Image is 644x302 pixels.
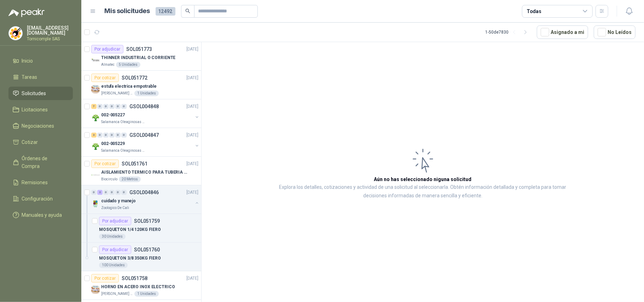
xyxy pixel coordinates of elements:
[186,161,198,167] p: [DATE]
[8,176,73,189] a: Remisiones
[186,189,198,196] p: [DATE]
[8,192,73,205] a: Configuración
[527,7,541,15] div: Todas
[8,119,73,133] a: Negociaciones
[91,56,100,65] img: Company Logo
[8,208,73,222] a: Manuales y ayuda
[99,255,161,262] p: MOSQUETON 3/8 350KG FIERO
[22,138,38,146] span: Cotizar
[91,274,119,283] div: Por cotizar
[185,8,190,13] span: search
[81,271,201,300] a: Por cotizarSOL051758[DATE] Company LogoHORNO EN ACERO INOX ELECTRICO[PERSON_NAME] Foods S.A.1 Uni...
[99,226,161,233] p: MOSQUETON 1/4 120KG FIERO
[103,104,109,109] div: 0
[101,176,117,182] p: Biocirculo
[81,71,201,99] a: Por cotizarSOL051772[DATE] Company Logoestufa electrica empotrable[PERSON_NAME] Foods S.A.1 Unidades
[101,119,146,125] p: Salamanca Oleaginosas SAS
[101,54,175,61] p: THINNER INDUSTRIAL O CORRIENTE
[97,104,103,109] div: 0
[22,195,53,203] span: Configuración
[122,75,147,80] p: SOL051772
[91,85,100,93] img: Company Logo
[103,133,109,138] div: 0
[91,190,97,195] div: 0
[91,131,200,153] a: 3 0 0 0 0 0 GSOL004847[DATE] Company Logo002-005229Salamanca Oleaginosas SAS
[22,155,66,170] span: Órdenes de Compra
[115,190,121,195] div: 0
[22,211,62,219] span: Manuales y ayuda
[22,106,48,114] span: Licitaciones
[121,190,127,195] div: 0
[121,104,127,109] div: 0
[186,46,198,53] p: [DATE]
[134,291,159,297] div: 1 Unidades
[27,25,73,35] p: [EMAIL_ADDRESS][DOMAIN_NAME]
[81,157,201,185] a: Por cotizarSOL051761[DATE] Company LogoAISLAMIENTO TERMICO PARA TUBERIA DE 8"Biocirculo20 Metros
[122,161,147,166] p: SOL051761
[101,284,175,290] p: HORNO EN ACERO INOX ELECTRICO
[129,190,159,195] p: GSOL004846
[9,27,22,40] img: Company Logo
[101,169,189,176] p: AISLAMIENTO TERMICO PARA TUBERIA DE 8"
[91,102,200,125] a: 7 0 0 0 0 0 GSOL004848[DATE] Company Logo002-005227Salamanca Oleaginosas SAS
[99,217,131,225] div: Por adjudicar
[115,133,121,138] div: 0
[8,135,73,149] a: Cotizar
[129,104,159,109] p: GSOL004848
[91,285,100,294] img: Company Logo
[8,87,73,100] a: Solicitudes
[129,133,159,138] p: GSOL004847
[126,47,152,52] p: SOL051773
[156,7,175,16] span: 12492
[537,25,588,39] button: Asignado a mi
[134,91,159,96] div: 1 Unidades
[97,133,103,138] div: 0
[8,54,73,68] a: Inicio
[91,171,100,179] img: Company Logo
[8,70,73,84] a: Tareas
[97,190,103,195] div: 2
[122,276,147,281] p: SOL051758
[8,103,73,116] a: Licitaciones
[101,148,146,153] p: Salamanca Oleaginosas SAS
[119,176,141,182] div: 20 Metros
[186,275,198,282] p: [DATE]
[594,25,636,39] button: No Leídos
[91,188,200,211] a: 0 2 0 0 0 0 GSOL004846[DATE] Company Logocuidado y manejoZoologico De Cali
[8,8,45,17] img: Logo peakr
[81,243,201,271] a: Por adjudicarSOL051760MOSQUETON 3/8 350KG FIERO100 Unidades
[91,114,100,122] img: Company Logo
[116,62,140,68] div: 5 Unidades
[105,6,150,16] h1: Mis solicitudes
[101,112,125,118] p: 002-005227
[91,142,100,151] img: Company Logo
[101,83,157,90] p: estufa electrica empotrable
[99,234,126,239] div: 30 Unidades
[99,245,131,254] div: Por adjudicar
[81,42,201,71] a: Por adjudicarSOL051773[DATE] Company LogoTHINNER INDUSTRIAL O CORRIENTEAlmatec5 Unidades
[22,57,33,65] span: Inicio
[272,183,573,200] p: Explora los detalles, cotizaciones y actividad de una solicitud al seleccionarla. Obtén informaci...
[186,75,198,81] p: [DATE]
[109,190,115,195] div: 0
[101,91,133,96] p: [PERSON_NAME] Foods S.A.
[134,247,160,252] p: SOL051760
[8,152,73,173] a: Órdenes de Compra
[121,133,127,138] div: 0
[186,103,198,110] p: [DATE]
[485,27,531,38] div: 1 - 50 de 7830
[374,175,472,183] h3: Aún no has seleccionado niguna solicitud
[101,62,115,68] p: Almatec
[81,214,201,243] a: Por adjudicarSOL051759MOSQUETON 1/4 120KG FIERO30 Unidades
[91,133,97,138] div: 3
[22,73,37,81] span: Tareas
[109,104,115,109] div: 0
[91,159,119,168] div: Por cotizar
[186,132,198,139] p: [DATE]
[101,291,133,297] p: [PERSON_NAME] Foods S.A.
[22,179,48,186] span: Remisiones
[101,205,129,211] p: Zoologico De Cali
[109,133,115,138] div: 0
[27,37,73,41] p: Tornicomple SAS
[101,198,136,204] p: cuidado y manejo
